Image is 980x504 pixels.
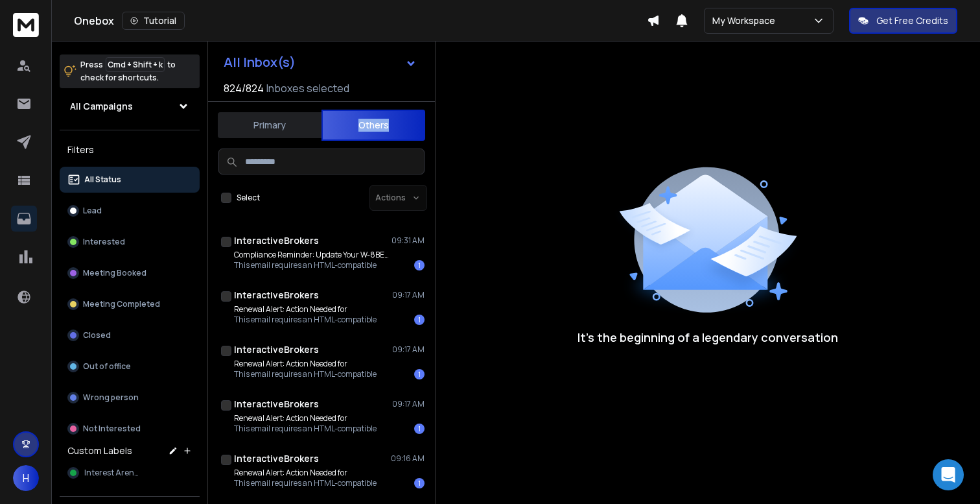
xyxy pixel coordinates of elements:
[266,80,349,96] h3: Inboxes selected
[234,424,377,434] p: This email requires an HTML-compatible
[414,424,425,434] div: 1
[106,57,165,72] span: Cmd + Shift + k
[84,468,139,478] span: Interest Arena
[414,478,425,488] div: 1
[414,369,425,379] div: 1
[876,14,948,27] p: Get Free Credits
[84,174,121,185] p: All Status
[391,235,425,246] p: 09:31 AM
[234,304,377,315] p: Renewal Alert: Action Needed for
[60,93,200,119] button: All Campaigns
[60,322,200,348] button: Closed
[122,12,185,30] button: Tutorial
[234,478,377,488] p: This email requires an HTML-compatible
[321,110,425,141] button: Others
[70,100,133,113] h1: All Campaigns
[224,56,296,69] h1: All Inbox(s)
[83,424,141,434] p: Not Interested
[234,289,319,302] h1: InteractiveBrokers
[80,58,176,84] p: Press to check for shortcuts.
[414,260,425,270] div: 1
[392,344,425,355] p: 09:17 AM
[83,268,146,278] p: Meeting Booked
[60,167,200,193] button: All Status
[13,465,39,491] button: H
[224,80,264,96] span: 824 / 824
[60,291,200,317] button: Meeting Completed
[83,361,131,372] p: Out of office
[234,315,377,325] p: This email requires an HTML-compatible
[234,250,390,260] p: Compliance Reminder: Update Your W-8BEN
[414,315,425,325] div: 1
[234,359,377,369] p: Renewal Alert: Action Needed for
[60,354,200,379] button: Out of office
[234,452,319,465] h1: InteractiveBrokers
[712,14,780,27] p: My Workspace
[60,260,200,286] button: Meeting Booked
[234,413,377,424] p: Renewal Alert: Action Needed for
[391,453,425,464] p: 09:16 AM
[234,468,377,478] p: Renewal Alert: Action Needed for
[60,141,200,159] h3: Filters
[83,392,139,403] p: Wrong person
[83,237,125,247] p: Interested
[83,206,102,216] p: Lead
[933,459,964,490] div: Open Intercom Messenger
[67,444,132,457] h3: Custom Labels
[234,234,319,247] h1: InteractiveBrokers
[218,111,321,139] button: Primary
[83,299,160,309] p: Meeting Completed
[74,12,647,30] div: Onebox
[60,198,200,224] button: Lead
[60,229,200,255] button: Interested
[234,398,319,411] h1: InteractiveBrokers
[234,260,390,270] p: This email requires an HTML-compatible
[213,49,427,75] button: All Inbox(s)
[234,343,319,356] h1: InteractiveBrokers
[83,330,111,341] p: Closed
[234,369,377,379] p: This email requires an HTML-compatible
[392,290,425,300] p: 09:17 AM
[237,193,260,203] label: Select
[392,399,425,409] p: 09:17 AM
[60,460,200,486] button: Interest Arena
[60,416,200,442] button: Not Interested
[577,328,838,346] p: It’s the beginning of a legendary conversation
[849,8,957,34] button: Get Free Credits
[60,385,200,411] button: Wrong person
